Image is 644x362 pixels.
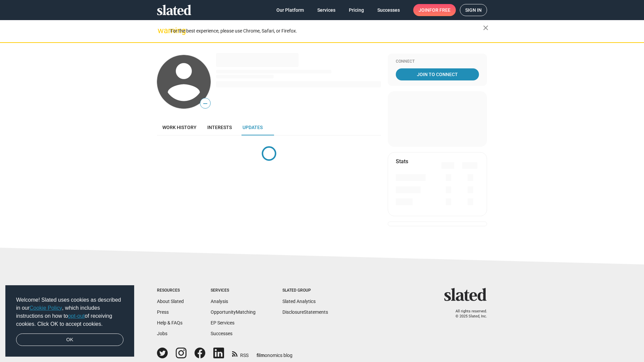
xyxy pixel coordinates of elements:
span: Updates [243,125,263,130]
a: Services [312,4,341,16]
span: Pricing [349,4,364,16]
p: All rights reserved. © 2025 Slated, Inc. [448,309,487,319]
a: Successes [211,331,232,336]
span: Work history [162,125,197,130]
a: Successes [372,4,405,16]
a: Jobs [157,331,167,336]
a: Interests [202,119,237,135]
a: EP Services [211,320,234,325]
span: Join [419,4,450,16]
a: Our Platform [271,4,309,16]
span: Join To Connect [397,68,478,80]
a: Slated Analytics [282,299,316,304]
mat-card-title: Stats [396,158,408,165]
a: filmonomics blog [257,347,292,359]
a: RSS [232,348,249,359]
a: opt-out [68,313,85,319]
div: Resources [157,288,184,293]
span: Our Platform [276,4,304,16]
a: dismiss cookie message [16,334,123,346]
a: Sign in [460,4,487,16]
mat-icon: close [482,24,490,32]
span: Services [317,4,335,16]
span: Welcome! Slated uses cookies as described in our , which includes instructions on how to of recei... [16,296,123,328]
span: Successes [377,4,400,16]
a: DisclosureStatements [282,309,328,315]
a: Work history [157,119,202,135]
span: — [200,99,210,108]
span: Interests [207,125,232,130]
div: For the best experience, please use Chrome, Safari, or Firefox. [170,26,483,36]
div: Connect [396,59,479,64]
a: Analysis [211,299,228,304]
a: Joinfor free [413,4,456,16]
div: Services [211,288,256,293]
span: Sign in [465,4,482,16]
a: Pricing [343,4,369,16]
div: cookieconsent [5,285,134,357]
a: About Slated [157,299,184,304]
a: OpportunityMatching [211,309,256,315]
a: Join To Connect [396,68,479,80]
div: Slated Group [282,288,328,293]
mat-icon: warning [158,26,166,35]
span: film [257,353,265,358]
a: Cookie Policy [30,305,62,311]
a: Help & FAQs [157,320,182,325]
span: for free [429,4,450,16]
a: Press [157,309,169,315]
a: Updates [237,119,268,135]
